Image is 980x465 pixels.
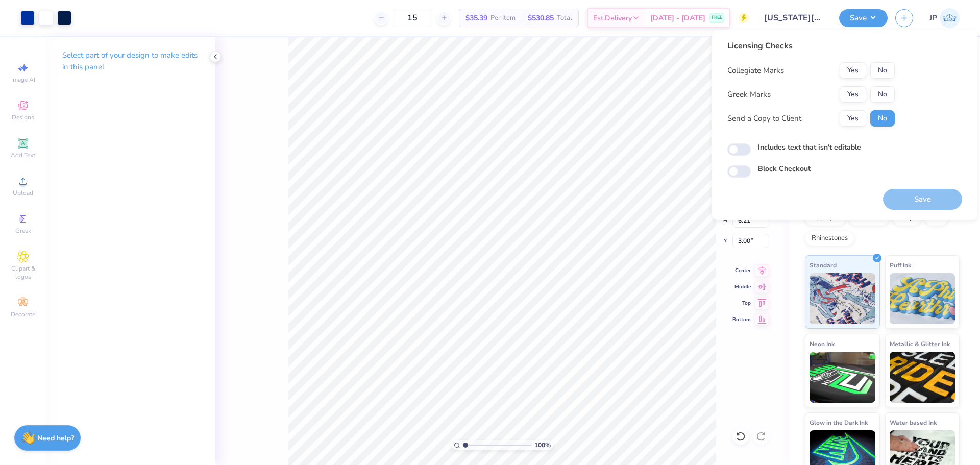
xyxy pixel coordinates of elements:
[890,260,911,271] span: Puff Ink
[756,8,831,28] input: Untitled Design
[870,110,895,127] button: No
[929,8,960,28] a: JP
[805,231,854,246] div: Rhinestones
[810,417,868,428] span: Glow in the Dark Ink
[840,110,866,127] button: Yes
[62,50,199,73] p: Select part of your design to make edits in this panel
[870,62,895,79] button: No
[727,113,801,125] div: Send a Copy to Client
[870,86,895,103] button: No
[491,13,516,23] span: Per Item
[890,338,950,349] span: Metallic & Glitter Ink
[839,9,888,27] button: Save
[593,13,632,23] span: Est. Delivery
[727,40,895,52] div: Licensing Checks
[732,283,751,290] span: Middle
[465,13,487,23] span: $35.39
[890,417,937,428] span: Water based Ink
[5,264,41,281] span: Clipart & logos
[840,86,866,103] button: Yes
[890,352,955,403] img: Metallic & Glitter Ink
[557,13,572,23] span: Total
[732,300,751,307] span: Top
[732,316,751,323] span: Bottom
[810,352,875,403] img: Neon Ink
[929,12,937,24] span: JP
[393,9,432,27] input: – –
[727,89,771,101] div: Greek Marks
[11,310,35,319] span: Decorate
[11,151,35,159] span: Add Text
[534,440,551,450] span: 100 %
[650,13,705,23] span: [DATE] - [DATE]
[810,273,875,324] img: Standard
[890,273,955,324] img: Puff Ink
[758,163,811,174] label: Block Checkout
[758,142,861,153] label: Includes text that isn't editable
[727,65,784,77] div: Collegiate Marks
[13,189,33,197] span: Upload
[712,14,722,21] span: FREE
[12,113,34,121] span: Designs
[528,13,554,23] span: $530.85
[810,338,835,349] span: Neon Ink
[15,227,31,235] span: Greek
[37,433,74,443] strong: Need help?
[840,62,866,79] button: Yes
[940,8,960,28] img: John Paul Torres
[810,260,837,271] span: Standard
[11,76,35,84] span: Image AI
[732,267,751,274] span: Center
